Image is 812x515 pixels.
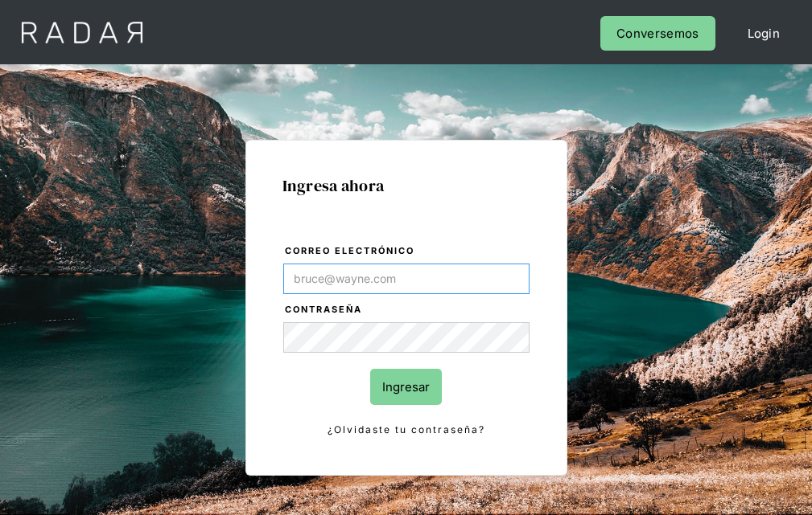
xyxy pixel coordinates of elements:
[283,264,530,294] input: bruce@wayne.com
[282,177,530,194] h1: Ingresa ahora
[285,243,530,260] label: Correo electrónico
[370,369,442,405] input: Ingresar
[283,421,530,439] a: ¿Olvidaste tu contraseña?
[282,243,530,439] form: Login Form
[285,302,530,318] label: Contraseña
[600,16,715,51] a: Conversemos
[732,16,797,51] a: Login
